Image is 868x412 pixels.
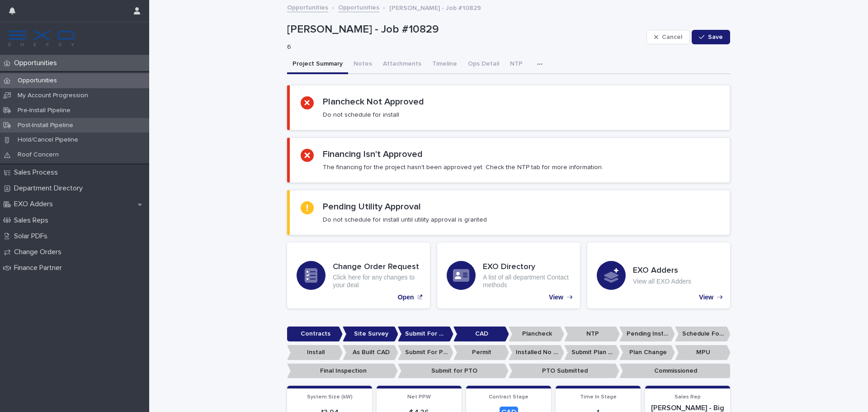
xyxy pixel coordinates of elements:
p: Solar PDFs [10,232,55,241]
p: Opportunities [10,77,64,85]
p: Open [398,294,414,301]
p: Change Orders [10,248,69,256]
button: Project Summary [287,55,348,74]
p: My Account Progression [10,92,95,99]
p: Submit for PTO [398,364,509,379]
p: [PERSON_NAME] - Job #10829 [287,23,643,36]
p: View all EXO Adders [633,278,691,285]
button: Attachments [377,55,427,74]
button: NTP [505,55,528,74]
p: Submit For CAD [398,327,453,341]
p: Permit [453,345,509,360]
a: View [437,242,580,308]
p: Pre-Install Pipeline [10,107,78,114]
h2: Pending Utility Approval [323,201,421,212]
span: Save [708,34,723,40]
p: Plancheck [509,327,564,341]
p: Opportunities [10,59,64,67]
img: FKS5r6ZBThi8E5hshIGi [7,29,76,47]
p: Plan Change [619,345,675,360]
p: A list of all department Contact methods [483,274,571,289]
h3: EXO Adders [633,266,691,276]
a: Opportunities [287,2,328,12]
p: Sales Process [10,168,65,177]
p: Installed No Permit [509,345,564,360]
a: View [587,242,730,308]
p: [PERSON_NAME] - Job #10829 [389,2,481,12]
h2: Financing Isn't Approved [323,149,423,160]
h3: Change Order Request [333,262,420,272]
button: Cancel [646,30,690,44]
span: Cancel [662,34,682,40]
p: NTP [564,327,620,341]
p: Do not schedule for install until utility approval is granted [323,216,487,224]
p: Final Inspection [287,364,398,379]
a: Opportunities [338,2,379,12]
a: Open [287,242,430,308]
h2: Plancheck Not Approved [323,96,424,107]
p: CAD [453,327,509,341]
p: Site Survey [343,327,398,341]
p: Department Directory [10,184,90,193]
p: Contracts [287,327,343,341]
p: Click here for any changes to your deal [333,274,420,289]
p: PTO Submitted [509,364,619,379]
p: Schedule For Install [675,327,731,341]
p: EXO Adders [10,200,60,208]
p: 6 [287,43,639,51]
p: Submit Plan Change [564,345,620,360]
p: Finance Partner [10,264,69,272]
p: Post-Install Pipeline [10,122,80,129]
h3: EXO Directory [483,262,571,272]
p: Install [287,345,343,360]
p: Do not schedule for install [323,111,399,119]
p: Roof Concern [10,151,66,159]
button: Timeline [427,55,462,74]
span: Sales Rep [675,394,701,400]
p: Commissioned [619,364,730,379]
span: Time In Stage [580,394,617,400]
span: Net PPW [407,394,431,400]
button: Ops Detail [462,55,505,74]
p: View [699,294,713,301]
button: Notes [348,55,377,74]
span: System Size (kW) [307,394,353,400]
p: MPU [675,345,731,360]
button: Save [692,30,730,44]
p: Pending Install Task [619,327,675,341]
p: Sales Reps [10,216,56,225]
p: Submit For Permit [398,345,453,360]
span: Contract Stage [489,394,528,400]
p: Hold/Cancel Pipeline [10,136,85,144]
p: The financing for the project hasn't been approved yet. Check the NTP tab for more information. [323,163,603,171]
p: View [549,294,563,301]
p: As Built CAD [343,345,398,360]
